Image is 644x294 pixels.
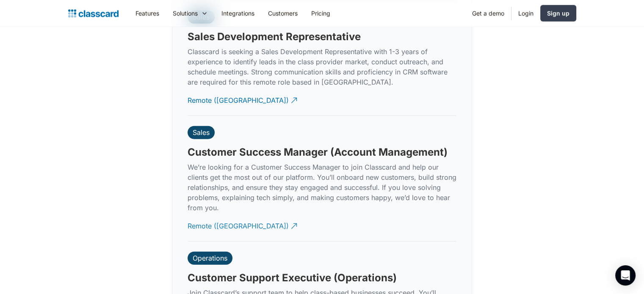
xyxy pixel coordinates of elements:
div: Solutions [166,4,215,23]
a: Integrations [215,4,261,23]
div: Operations [193,254,227,262]
div: Sales [193,128,210,137]
a: Pricing [304,4,337,23]
div: Remote ([GEOGRAPHIC_DATA]) [188,89,289,105]
a: Sign up [540,5,576,22]
a: Get a demo [465,4,511,23]
a: home [68,8,119,19]
a: Login [511,4,540,23]
div: Sign up [547,9,569,18]
div: Open Intercom Messenger [615,265,636,286]
div: Remote ([GEOGRAPHIC_DATA]) [188,214,289,231]
h3: Customer Support Executive (Operations) [188,272,397,284]
h3: Sales Development Representative [188,30,361,43]
a: Customers [261,4,304,23]
a: Features [129,4,166,23]
p: Classcard is seeking a Sales Development Representative with 1-3 years of experience to identify ... [188,47,456,87]
p: We’re looking for a Customer Success Manager to join Classcard and help our clients get the most ... [188,162,456,213]
div: Solutions [173,9,198,18]
h3: Customer Success Manager (Account Management) [188,146,448,159]
a: Remote ([GEOGRAPHIC_DATA]) [188,89,299,112]
a: Remote ([GEOGRAPHIC_DATA]) [188,214,299,238]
